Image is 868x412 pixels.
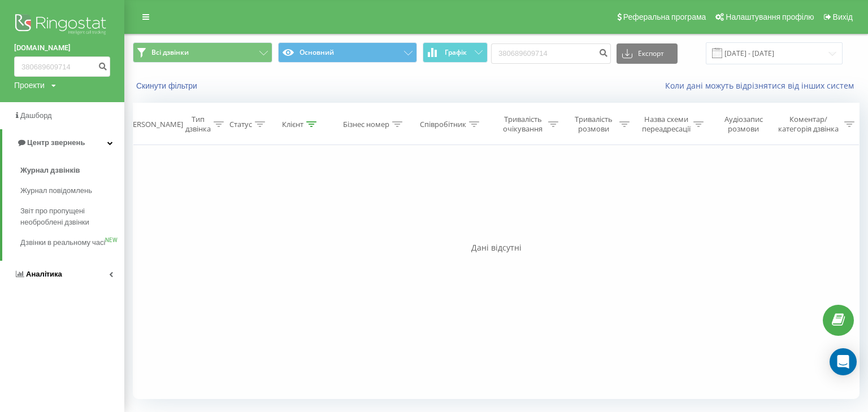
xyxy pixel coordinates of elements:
[642,115,691,134] div: Назва схеми переадресації
[282,120,303,129] div: Клієнт
[2,129,124,156] a: Центр звернень
[14,11,110,40] img: Ringostat logo
[20,237,105,248] span: Дзвінки в реальному часі
[20,233,124,253] a: Дзвінки в реальному часіNEW
[133,42,272,63] button: Всі дзвінки
[716,115,771,134] div: Аудіозапис розмови
[229,120,252,129] div: Статус
[343,120,389,129] div: Бізнес номер
[571,115,617,134] div: Тривалість розмови
[665,80,860,91] a: Коли дані можуть відрізнятися вiд інших систем
[420,120,466,129] div: Співробітник
[14,56,110,77] input: Пошук за номером
[20,165,80,176] span: Журнал дзвінків
[623,12,706,21] span: Реферальна програма
[726,12,814,21] span: Налаштування профілю
[26,270,62,278] span: Аналiтика
[20,181,124,201] a: Журнал повідомлень
[133,242,860,253] div: Дані відсутні
[501,115,546,134] div: Тривалість очікування
[27,138,85,147] span: Центр звернень
[133,81,203,91] button: Скинути фільтри
[20,160,124,181] a: Журнал дзвінків
[491,43,611,64] input: Пошук за номером
[20,185,92,196] span: Журнал повідомлень
[423,42,488,63] button: Графік
[20,201,124,233] a: Звіт про пропущені необроблені дзвінки
[14,42,110,54] a: [DOMAIN_NAME]
[20,111,52,120] span: Дашборд
[833,12,853,21] span: Вихід
[278,42,418,63] button: Основний
[830,348,857,375] div: Open Intercom Messenger
[20,205,119,228] span: Звіт про пропущені необроблені дзвінки
[445,49,467,56] span: Графік
[151,48,189,57] span: Всі дзвінки
[185,115,211,134] div: Тип дзвінка
[126,120,183,129] div: [PERSON_NAME]
[617,43,678,64] button: Експорт
[14,80,45,91] div: Проекти
[775,115,841,134] div: Коментар/категорія дзвінка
